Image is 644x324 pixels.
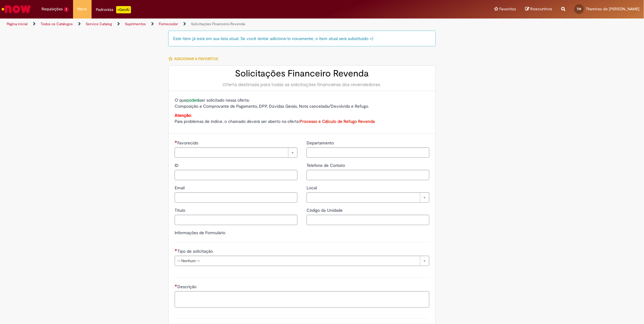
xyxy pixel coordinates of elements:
div: Este item já está em sua lista atual. Se você tentar adicioná-lo novamente, o item atual será sub... [168,31,436,46]
span: Título [175,208,186,213]
span: Adicionar a Favoritos [174,56,218,61]
span: Local [307,185,318,191]
label: Informações de Formulário [175,230,225,235]
span: Necessários [175,249,177,251]
ul: Trilhas de página [5,19,425,30]
div: Oferta destinada para todas as solicitações financeiras dos revendedores. [175,82,429,88]
p: O que ser solicitado nessa oferta: Composição e Comprovante de Pagamento, DPP, Dúvidas Gerais, No... [175,97,429,109]
a: Processo e Cálculo de Refugo Revenda [300,119,375,124]
span: Departamento [307,140,335,146]
span: Necessários - Favorecido [177,140,200,146]
span: Email [175,185,186,191]
span: Thamires de [PERSON_NAME] [586,6,639,12]
h2: Solicitações Financeiro Revenda [175,69,429,79]
span: Código da Unidade [307,208,344,213]
input: Email [175,192,297,203]
input: Departamento [307,147,429,158]
span: 1 [64,7,69,12]
span: Necessários [175,284,177,287]
input: Telefone de Contato [307,170,429,180]
a: Suprimentos [125,22,146,26]
span: Rascunhos [530,6,552,12]
span: ID [175,163,180,168]
input: ID [175,170,297,180]
span: More [78,6,87,12]
input: Código da Unidade [307,215,429,225]
a: Página inicial [7,22,28,26]
a: Fornecedor [159,22,178,26]
span: Favoritos [499,6,516,12]
p: Para problemas de índice, o chamado deverá ser aberto na oferta: [175,112,429,124]
a: Solicitações Financeiro Revenda [191,22,245,26]
textarea: Descrição [175,291,429,308]
a: Todos os Catálogos [41,22,73,26]
a: Service Catalog [86,22,112,26]
a: Rascunhos [525,6,552,12]
a: Limpar campo Local [307,192,429,203]
a: Limpar campo Favorecido [175,147,297,158]
span: -- Nenhum -- [177,256,417,266]
div: Padroniza [96,6,131,13]
span: Tipo de solicitação [177,248,214,254]
input: Título [175,215,297,225]
span: Telefone de Contato [307,163,346,168]
p: +GenAi [116,6,131,13]
button: Adicionar a Favoritos [168,52,221,65]
strong: Atenção: [175,113,192,118]
img: ServiceNow [1,3,32,15]
span: Descrição [177,284,198,289]
span: Necessários [175,140,177,143]
span: Requisições [42,6,63,12]
strong: poderá [186,97,200,103]
span: TM [577,7,582,11]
